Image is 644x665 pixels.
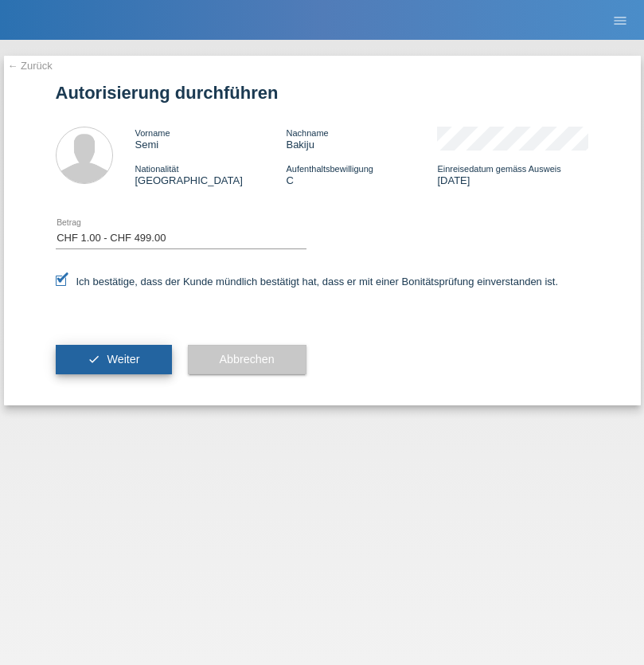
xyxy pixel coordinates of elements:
[612,13,628,29] i: menu
[135,162,287,186] div: [GEOGRAPHIC_DATA]
[135,164,179,174] span: Nationalität
[437,164,560,174] span: Einreisedatum gemäss Ausweis
[286,164,373,174] span: Aufenthaltsbewilligung
[107,353,139,366] span: Weiter
[604,15,636,25] a: menu
[8,60,53,72] a: ← Zurück
[188,345,306,375] button: Abbrechen
[286,128,328,138] span: Nachname
[88,353,100,366] i: check
[220,353,275,366] span: Abbrechen
[56,83,589,103] h1: Autorisierung durchführen
[56,276,559,288] label: Ich bestätige, dass der Kunde mündlich bestätigt hat, dass er mit einer Bonitätsprüfung einversta...
[135,127,287,151] div: Semi
[135,128,170,138] span: Vorname
[56,345,172,375] button: check Weiter
[286,127,437,151] div: Bakiju
[286,162,437,186] div: C
[437,162,588,186] div: [DATE]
